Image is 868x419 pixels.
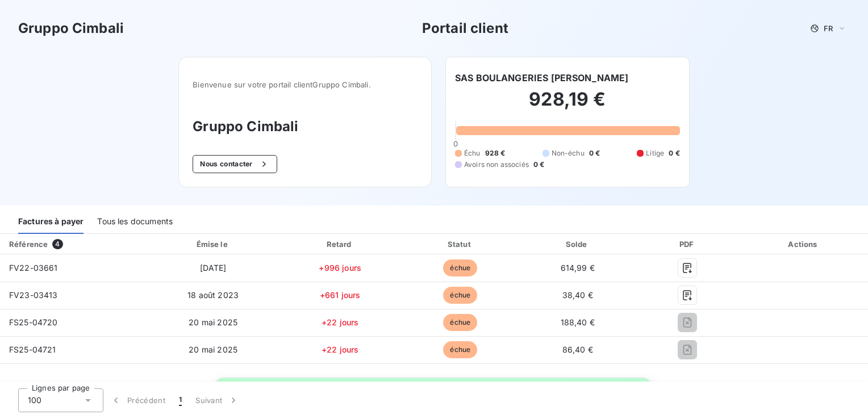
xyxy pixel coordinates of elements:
[669,148,679,158] span: 0 €
[322,345,358,354] span: +22 jours
[320,290,361,300] span: +661 jours
[322,317,358,327] span: +22 jours
[189,388,246,412] button: Suivant
[522,238,633,250] div: Solde
[589,148,600,158] span: 0 €
[9,263,58,273] span: FV22-03661
[193,116,418,137] h3: Gruppo Cimbali
[824,24,833,33] span: FR
[533,160,544,170] span: 0 €
[453,139,458,148] span: 0
[97,210,173,234] div: Tous les documents
[422,18,508,39] h3: Portail client
[646,148,664,158] span: Litige
[464,160,529,170] span: Avoirs non associés
[552,148,585,158] span: Non-échu
[742,238,866,250] div: Actions
[638,238,737,250] div: PDF
[9,290,58,300] span: FV23-03413
[403,238,518,250] div: Statut
[189,345,237,354] span: 20 mai 2025
[443,259,477,276] span: échue
[149,238,277,250] div: Émise le
[562,290,593,300] span: 38,40 €
[455,88,680,122] h2: 928,19 €
[193,80,418,89] span: Bienvenue sur votre portail client Gruppo Cimbali .
[189,317,237,327] span: 20 mai 2025
[18,18,124,39] h3: Gruppo Cimbali
[443,314,477,331] span: échue
[485,148,506,158] span: 928 €
[282,238,399,250] div: Retard
[172,388,189,412] button: 1
[443,287,477,304] span: échue
[28,395,41,406] span: 100
[455,71,629,85] h6: SAS BOULANGERIES [PERSON_NAME]
[319,263,361,273] span: +996 jours
[18,210,84,234] div: Factures à payer
[187,290,239,300] span: 18 août 2023
[103,388,172,412] button: Précédent
[52,239,62,249] span: 4
[443,341,477,358] span: échue
[9,317,58,327] span: FS25-04720
[562,345,593,354] span: 86,40 €
[9,345,56,354] span: FS25-04721
[193,155,277,173] button: Nous contacter
[561,317,595,327] span: 188,40 €
[9,240,48,249] div: Référence
[200,263,227,273] span: [DATE]
[464,148,481,158] span: Échu
[179,395,182,406] span: 1
[561,263,595,273] span: 614,99 €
